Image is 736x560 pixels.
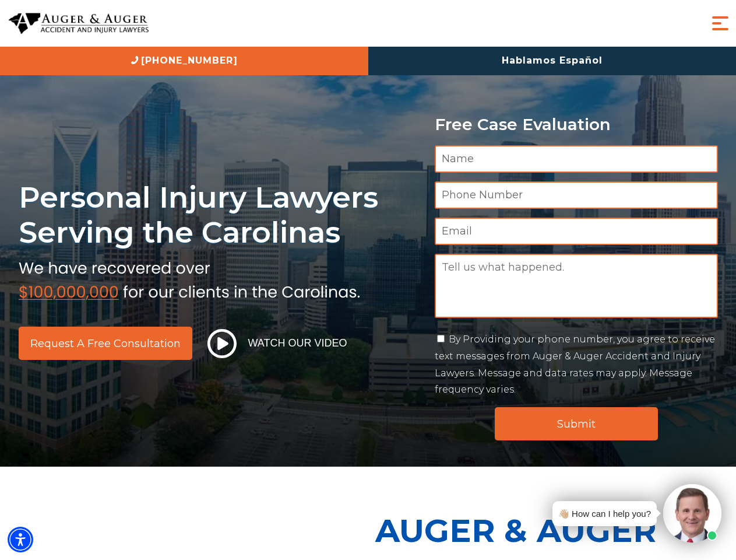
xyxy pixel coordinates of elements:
[709,12,732,35] button: Menu
[204,328,351,359] button: Watch Our Video
[435,181,718,209] input: Phone Number
[19,327,192,360] a: Request a Free Consultation
[435,116,718,134] p: Free Case Evaluation
[19,180,421,250] h1: Personal Injury Lawyers Serving the Carolinas
[8,527,33,552] div: Accessibility Menu
[495,407,658,440] input: Submit
[435,334,715,395] label: By Providing your phone number, you agree to receive text messages from Auger & Auger Accident an...
[663,484,721,542] img: Intaker widget Avatar
[435,145,718,173] input: Name
[30,338,181,349] span: Request a Free Consultation
[19,256,360,300] img: sub text
[558,506,651,521] div: 👋🏼 How can I help you?
[9,13,149,34] img: Auger & Auger Accident and Injury Lawyers Logo
[375,502,730,559] p: Auger & Auger
[435,218,718,245] input: Email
